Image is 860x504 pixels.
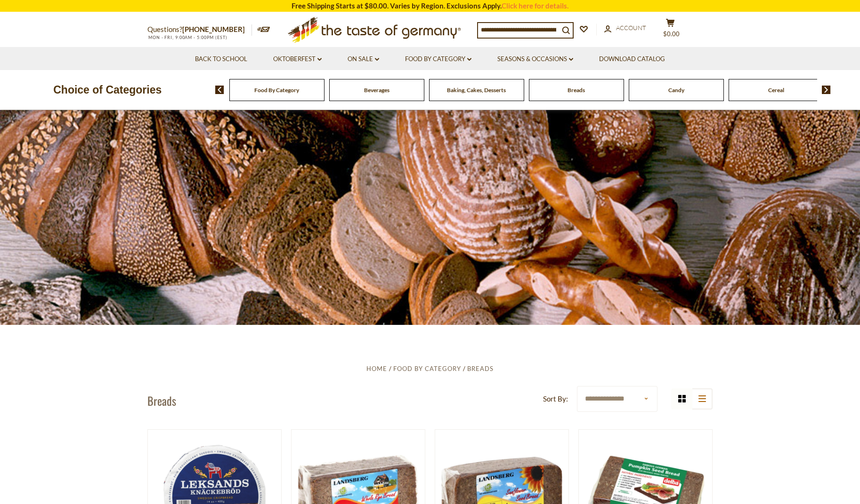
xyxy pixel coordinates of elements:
span: MON - FRI, 9:00AM - 5:00PM (EST) [147,35,227,40]
span: Account [616,24,646,31]
a: Click here for details. [502,1,568,10]
label: Sort By: [543,393,568,405]
a: Seasons & Occasions [497,54,573,64]
img: next arrow [822,86,831,94]
a: Food By Category [254,87,299,94]
a: Food By Category [393,365,461,372]
a: Candy [668,87,684,94]
a: Breads [568,87,585,94]
a: Account [604,23,646,33]
button: $0.00 [656,18,684,42]
p: Questions? [147,24,252,36]
h1: Breads [147,394,176,408]
a: Beverages [364,87,389,94]
a: Back to School [195,54,247,64]
a: On Sale [348,54,379,64]
span: $0.00 [663,30,680,38]
a: Baking, Cakes, Desserts [447,87,506,94]
img: previous arrow [215,86,224,94]
a: [PHONE_NUMBER] [182,25,245,33]
a: Download Catalog [599,54,665,64]
a: Home [366,365,387,372]
a: Cereal [768,87,784,94]
a: Oktoberfest [273,54,322,64]
a: Food By Category [405,54,471,64]
a: Breads [467,365,494,372]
